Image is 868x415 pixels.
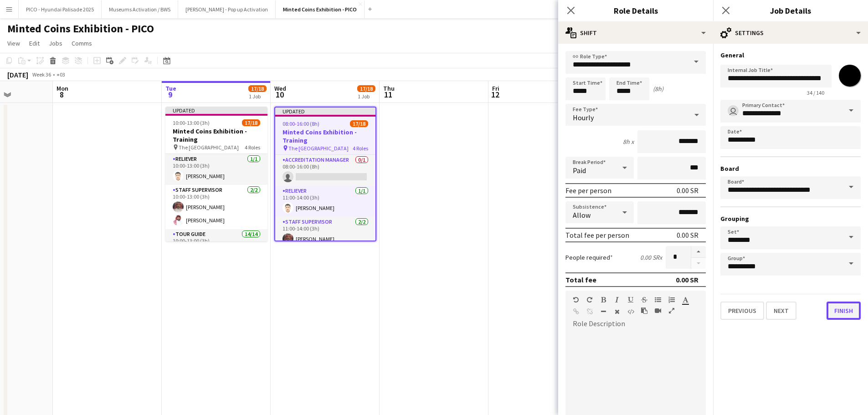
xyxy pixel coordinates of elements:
[102,0,178,18] button: Museums Activation / BWS
[691,246,706,258] button: Increase
[242,119,260,126] span: 17/18
[600,308,606,315] button: Horizontal Line
[282,120,319,127] span: 08:00-16:00 (8h)
[668,296,675,303] button: Ordered List
[565,275,596,284] div: Total fee
[357,85,375,92] span: 17/18
[573,210,591,220] span: Allow
[800,89,832,96] span: 34 / 140
[720,51,861,59] h3: General
[573,296,579,303] button: Undo
[720,164,861,173] h3: Board
[614,296,620,303] button: Italic
[165,154,267,185] app-card-role: Reliever1/110:00-13:00 (3h)[PERSON_NAME]
[383,84,395,92] span: Thu
[178,0,276,18] button: [PERSON_NAME] - Pop up Activation
[68,37,96,49] a: Comms
[677,186,699,195] div: 0.00 SR
[249,93,266,100] div: 1 Job
[720,302,764,320] button: Previous
[766,302,796,320] button: Next
[676,275,699,284] div: 0.00 SR
[55,89,68,100] span: 8
[273,89,286,100] span: 10
[382,89,395,100] span: 11
[49,39,62,47] span: Jobs
[586,296,593,303] button: Redo
[640,253,662,261] div: 0.00 SR x
[573,166,586,175] span: Paid
[56,71,65,78] div: +03
[653,85,663,93] div: (8h)
[275,155,375,186] app-card-role: Accreditation Manager0/108:00-16:00 (8h)
[4,37,24,49] a: View
[72,39,92,47] span: Comms
[655,296,661,303] button: Unordered List
[274,107,376,241] app-job-card: Updated08:00-16:00 (8h)17/18Minted Coins Exhibition - Training The [GEOGRAPHIC_DATA]4 RolesAccred...
[558,22,713,44] div: Shift
[827,302,861,320] button: Finish
[627,296,634,303] button: Underline
[641,307,647,314] button: Paste as plain text
[248,85,267,92] span: 17/18
[288,145,349,152] span: The [GEOGRAPHIC_DATA]
[245,144,260,151] span: 4 Roles
[276,0,365,18] button: Minted Coins Exhibition - PICO
[165,107,267,114] div: Updated
[165,185,267,229] app-card-role: Staff Supervisor2/210:00-13:00 (3h)[PERSON_NAME][PERSON_NAME]
[164,89,176,100] span: 9
[56,84,68,92] span: Mon
[565,186,611,195] div: Fee per person
[350,120,368,127] span: 17/18
[627,308,634,315] button: HTML Code
[7,70,28,79] div: [DATE]
[7,39,20,47] span: View
[720,215,861,223] h3: Grouping
[30,71,53,78] span: Week 36
[165,84,176,92] span: Tue
[713,22,868,44] div: Settings
[275,186,375,217] app-card-role: Reliever1/111:00-14:00 (3h)[PERSON_NAME]
[275,217,375,261] app-card-role: Staff Supervisor2/211:00-14:00 (3h)[PERSON_NAME]
[275,128,375,144] h3: Minted Coins Exhibition - Training
[668,307,675,314] button: Fullscreen
[165,107,267,241] app-job-card: Updated10:00-13:00 (3h)17/18Minted Coins Exhibition - Training The [GEOGRAPHIC_DATA]4 RolesReliev...
[565,231,629,240] div: Total fee per person
[165,127,267,143] h3: Minted Coins Exhibition - Training
[353,145,368,152] span: 4 Roles
[7,22,154,36] h1: Minted Coins Exhibition - PICO
[358,93,375,100] div: 1 Job
[26,37,43,49] a: Edit
[682,296,688,303] button: Text Color
[558,5,713,16] h3: Role Details
[655,307,661,314] button: Insert video
[29,39,40,47] span: Edit
[713,5,868,16] h3: Job Details
[45,37,66,49] a: Jobs
[623,138,634,146] div: 8h x
[573,113,594,122] span: Hourly
[275,108,375,115] div: Updated
[641,296,647,303] button: Strikethrough
[19,0,102,18] button: PICO - Hyundai Palisade 2025
[491,89,499,100] span: 12
[614,308,620,315] button: Clear Formatting
[565,253,613,261] label: People required
[600,296,606,303] button: Bold
[492,84,499,92] span: Fri
[173,119,210,126] span: 10:00-13:00 (3h)
[677,231,699,240] div: 0.00 SR
[179,144,239,151] span: The [GEOGRAPHIC_DATA]
[274,84,286,92] span: Wed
